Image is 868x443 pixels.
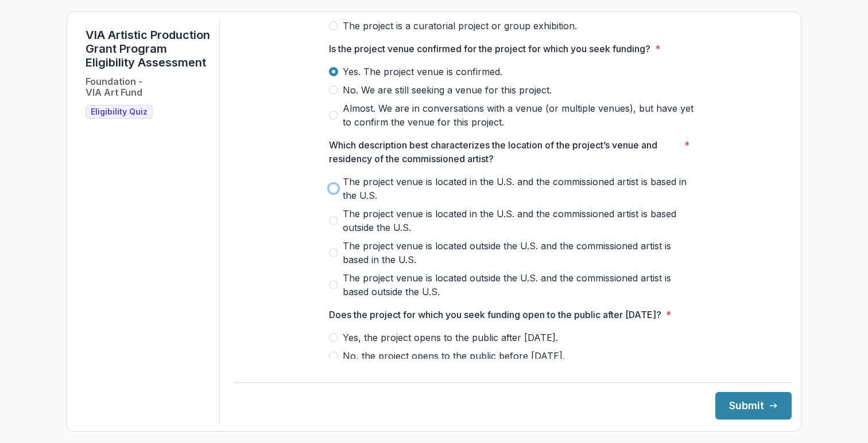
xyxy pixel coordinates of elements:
[329,138,680,166] p: Which description best characterizes the location of the project’s venue and residency of the com...
[343,175,696,202] span: The project venue is located in the U.S. and the commissioned artist is based in the U.S.
[343,65,502,79] span: Yes. The project venue is confirmed.
[91,107,148,117] span: Eligibility Quiz
[329,308,661,322] p: Does the project for which you seek funding open to the public after [DATE]?
[343,271,696,299] span: The project venue is located outside the U.S. and the commissioned artist is based outside the U.S.
[715,392,792,420] button: Submit
[343,83,552,97] span: No. We are still seeking a venue for this project.
[343,239,696,266] span: The project venue is located outside the U.S. and the commissioned artist is based in the U.S.
[343,349,565,363] span: No, the project opens to the public before [DATE].
[86,28,210,69] h1: VIA Artistic Production Grant Program Eligibility Assessment
[343,207,696,234] span: The project venue is located in the U.S. and the commissioned artist is based outside the U.S.
[86,76,142,98] h2: Foundation - VIA Art Fund
[343,101,696,129] span: Almost. We are in conversations with a venue (or multiple venues), but have yet to confirm the ve...
[343,331,558,344] span: Yes, the project opens to the public after [DATE].
[329,42,650,56] p: Is the project venue confirmed for the project for which you seek funding?
[343,19,577,33] span: The project is a curatorial project or group exhibition.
